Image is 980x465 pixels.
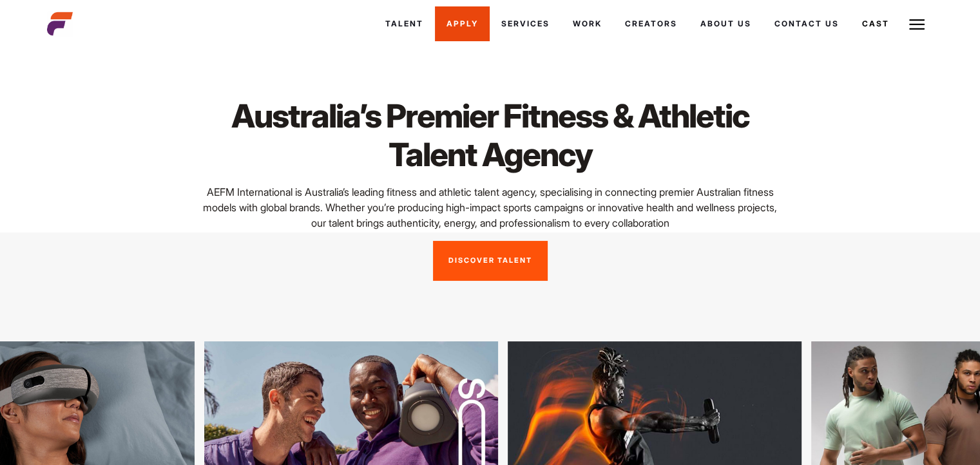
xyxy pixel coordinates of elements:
a: Cast [850,6,901,41]
a: Services [490,6,561,41]
img: Burger icon [909,17,925,32]
p: AEFM International is Australia’s leading fitness and athletic talent agency, specialising in con... [197,184,783,231]
a: Creators [613,6,689,41]
img: cropped-aefm-brand-fav-22-square.png [47,11,73,37]
a: Apply [435,6,490,41]
h1: Australia’s Premier Fitness & Athletic Talent Agency [197,97,783,174]
a: Discover Talent [433,241,548,281]
a: Talent [374,6,435,41]
a: About Us [689,6,763,41]
a: Work [561,6,613,41]
a: Contact Us [763,6,850,41]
